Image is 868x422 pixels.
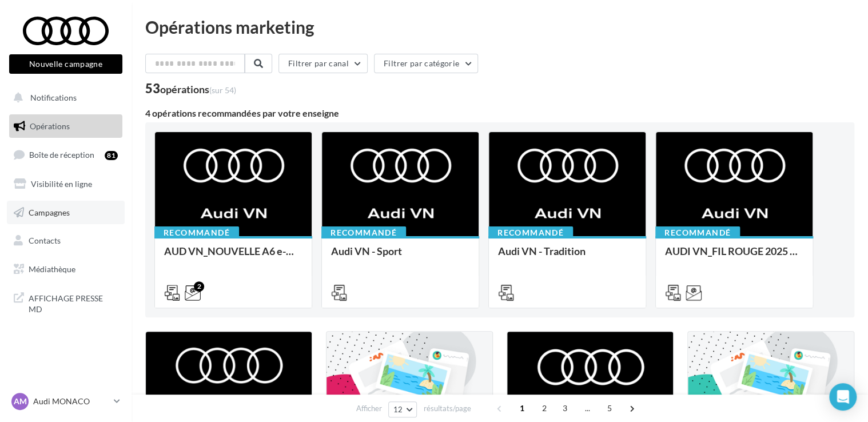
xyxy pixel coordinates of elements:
div: 53 [145,82,236,95]
span: 5 [600,399,619,417]
span: ... [578,399,596,417]
span: (sur 54) [209,85,236,95]
span: AM [14,396,27,407]
span: 3 [556,399,574,417]
p: Audi MONACO [33,396,109,407]
div: Audi VN - Sport [331,245,469,268]
div: AUD VN_NOUVELLE A6 e-tron [164,245,302,268]
button: Notifications [7,86,120,110]
div: Recommandé [655,226,740,239]
a: Visibilité en ligne [7,172,125,196]
div: 81 [105,151,118,160]
a: AFFICHAGE PRESSE MD [7,286,125,320]
span: Contacts [29,236,61,245]
div: Open Intercom Messenger [829,383,857,411]
span: Campagnes [29,207,70,217]
span: résultats/page [423,403,471,414]
div: Recommandé [321,226,406,239]
span: 1 [513,399,531,417]
button: 12 [388,401,417,417]
a: AM Audi MONACO [9,391,122,412]
a: Médiathèque [7,257,125,281]
span: Boîte de réception [29,150,94,160]
div: AUDI VN_FIL ROUGE 2025 - A1, Q2, Q3, Q5 et Q4 e-tron [665,245,803,268]
div: Audi VN - Tradition [498,245,636,268]
span: 2 [535,399,554,417]
a: Campagnes [7,201,125,225]
a: Contacts [7,229,125,253]
span: Notifications [30,93,77,102]
div: 4 opérations recommandées par votre enseigne [145,109,854,118]
span: 12 [393,405,403,414]
span: Opérations [30,121,70,131]
a: Boîte de réception81 [7,142,125,167]
button: Filtrer par canal [278,54,368,73]
button: Filtrer par catégorie [374,54,478,73]
a: Opérations [7,114,125,138]
div: Opérations marketing [145,18,854,35]
span: AFFICHAGE PRESSE MD [29,290,118,315]
div: Recommandé [488,226,573,239]
button: Nouvelle campagne [9,54,122,74]
div: 2 [194,281,204,292]
span: Médiathèque [29,264,75,274]
div: Recommandé [154,226,239,239]
div: opérations [160,84,236,94]
span: Afficher [356,403,382,414]
span: Visibilité en ligne [31,179,92,189]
